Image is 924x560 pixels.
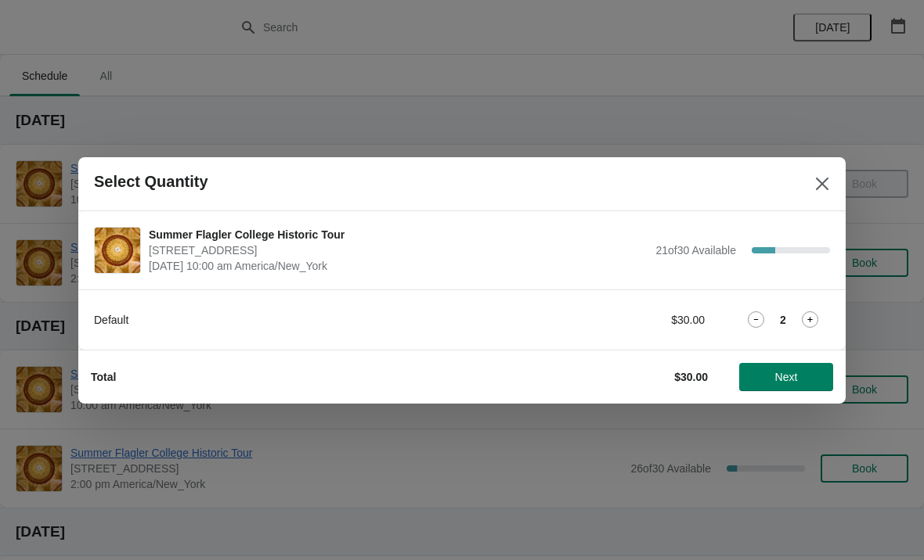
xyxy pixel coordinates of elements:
div: $30.00 [560,312,705,328]
span: Next [775,371,798,383]
span: [DATE] 10:00 am America/New_York [149,258,648,274]
img: Summer Flagler College Historic Tour | 74 King Street, St. Augustine, FL, USA | September 26 | 10... [95,228,140,273]
div: Default [94,312,529,328]
button: Next [739,363,833,391]
span: Summer Flagler College Historic Tour [149,227,648,242]
strong: $30.00 [674,371,708,383]
h2: Select Quantity [94,173,208,191]
strong: 2 [780,312,786,328]
button: Close [808,170,836,198]
span: [STREET_ADDRESS] [149,242,648,258]
span: 21 of 30 Available [655,244,736,257]
strong: Total [91,371,116,383]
